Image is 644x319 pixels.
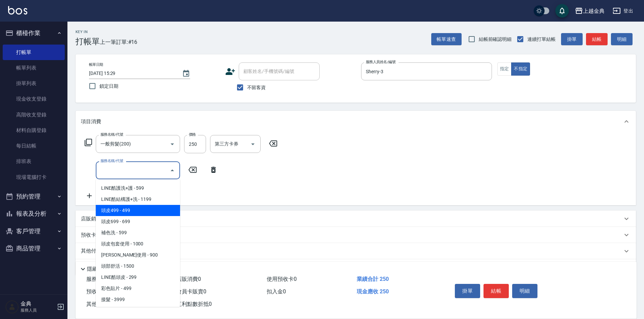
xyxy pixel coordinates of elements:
a: 現金收支登錄 [3,91,65,107]
span: 結帳前確認明細 [479,36,512,43]
span: 補色洗 - 599 [96,227,180,238]
button: 報表及分析 [3,205,65,222]
h3: 打帳單 [76,37,100,46]
a: 每日結帳 [3,138,65,154]
span: 頭皮包套使用 - 1000 [96,238,180,249]
button: 帳單速查 [431,33,462,46]
span: 其他付款方式 0 [86,301,122,307]
span: LINE酷結構護+洗 - 1199 [96,194,180,205]
h5: 金典 [21,300,55,307]
span: 上一筆訂單:#16 [100,38,138,46]
button: 掛單 [561,33,583,46]
span: 店販消費 0 [176,276,201,282]
img: Person [5,300,19,314]
span: 會員卡販賣 0 [176,288,206,295]
div: 其他付款方式 [76,243,636,259]
div: 上越金典 [583,7,605,15]
button: 結帳 [586,33,608,46]
span: 卸接髮片 - 100 [96,305,180,316]
button: 結帳 [484,284,509,298]
a: 高階收支登錄 [3,107,65,123]
span: LINE酷護洗+護 - 599 [96,183,180,194]
label: 帳單日期 [89,62,103,67]
button: Close [167,165,178,176]
p: 服務人員 [21,307,55,313]
a: 排班表 [3,154,65,169]
p: 其他付款方式 [81,247,115,255]
button: save [555,4,569,18]
p: 預收卡販賣 [81,232,106,239]
div: 店販銷售 [76,211,636,227]
button: Open [247,139,258,150]
a: 材料自購登錄 [3,123,65,138]
button: 登出 [610,5,636,17]
span: 彩色貼片 - 499 [96,283,180,294]
span: 扣入金 0 [267,288,286,295]
button: 明細 [611,33,633,46]
div: 項目消費 [76,111,636,132]
button: 指定 [497,62,512,76]
span: 現金應收 250 [357,288,389,295]
label: 服務名稱/代號 [100,132,123,137]
label: 價格 [189,132,196,137]
button: 預約管理 [3,188,65,205]
a: 掛單列表 [3,76,65,91]
label: 服務人員姓名/編號 [366,59,396,64]
button: 掛單 [455,284,480,298]
div: 預收卡販賣 [76,227,636,243]
p: 隱藏業績明細 [87,266,117,273]
label: 服務名稱/代號 [100,158,123,163]
button: Choose date, selected date is 2025-08-19 [178,65,194,82]
span: 頭部舒活 - 1500 [96,261,180,272]
button: Open [167,139,178,150]
span: 服務消費 250 [86,276,117,282]
button: 不指定 [511,62,530,76]
div: 備註及來源 [76,259,636,275]
p: 項目消費 [81,118,101,125]
span: 鎖定日期 [99,83,118,90]
button: 商品管理 [3,240,65,257]
img: Logo [8,6,27,15]
p: 店販銷售 [81,215,101,222]
span: 紅利點數折抵 0 [176,301,212,307]
h2: Key In [76,30,100,34]
a: 現場電腦打卡 [3,169,65,185]
button: 明細 [512,284,537,298]
span: 頭皮699 - 699 [96,216,180,227]
span: 不留客資 [247,84,266,91]
span: 使用預收卡 0 [267,276,297,282]
button: 上越金典 [572,4,607,18]
button: 櫃檯作業 [3,24,65,42]
span: 業績合計 250 [357,276,389,282]
span: [PERSON_NAME]使用 - 900 [96,249,180,261]
span: LINE酷頭皮 - 299 [96,272,180,283]
input: YYYY/MM/DD hh:mm [89,68,175,79]
button: 客戶管理 [3,222,65,240]
span: 頭皮499 - 499 [96,205,180,216]
span: 預收卡販賣 0 [86,288,116,295]
span: 連續打單結帳 [527,36,556,43]
span: 接髮 - 3999 [96,294,180,305]
a: 帳單列表 [3,60,65,76]
a: 打帳單 [3,45,65,60]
